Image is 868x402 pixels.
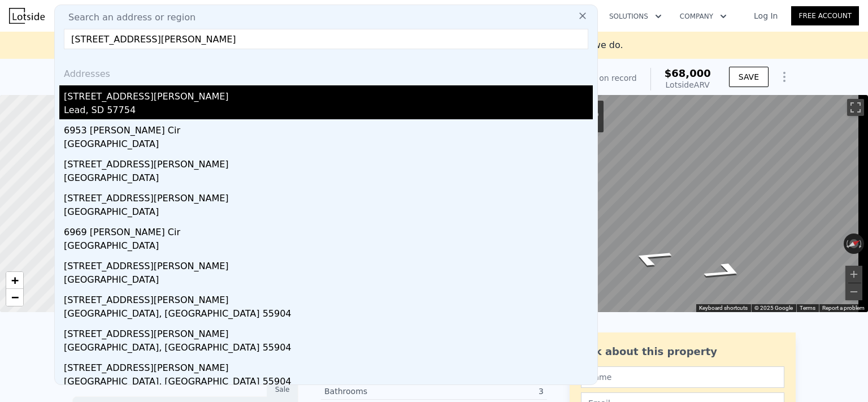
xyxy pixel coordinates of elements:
button: Rotate clockwise [858,234,865,254]
button: Reset the view [843,235,865,253]
div: Addresses [59,58,593,85]
a: Terms (opens in new tab) [800,305,815,311]
button: Solutions [600,6,671,27]
div: 6969 [PERSON_NAME] Cir [64,221,593,239]
button: Toggle fullscreen view [847,99,864,116]
div: Map [517,95,868,312]
span: © 2025 Google [754,305,793,311]
div: Lead, SD 57754 [64,103,593,119]
path: Go Southwest, CanAm Hwy [612,245,690,271]
button: Keyboard shortcuts [699,304,748,312]
div: Street View [517,95,868,312]
a: Report a problem [822,305,865,311]
div: [GEOGRAPHIC_DATA], [GEOGRAPHIC_DATA] 55904 [64,341,593,357]
div: Lotside ARV [665,79,711,90]
button: Show Options [773,66,796,88]
div: [GEOGRAPHIC_DATA] [64,239,593,255]
span: $68,000 [665,67,711,79]
button: Company [671,6,736,27]
div: [STREET_ADDRESS][PERSON_NAME] [64,323,593,341]
span: Search an address or region [59,11,196,24]
a: Zoom in [6,272,23,289]
span: + [11,273,19,287]
a: Free Account [791,6,859,25]
div: [STREET_ADDRESS][PERSON_NAME] [64,85,593,103]
path: Go Northeast, CanAm Hwy [686,258,764,284]
div: [GEOGRAPHIC_DATA], [GEOGRAPHIC_DATA] 55904 [64,375,593,391]
a: Log In [740,10,791,21]
div: [GEOGRAPHIC_DATA] [64,205,593,221]
img: Lotside [9,8,45,24]
div: 3 [434,386,544,397]
div: 6953 [PERSON_NAME] Cir [64,119,593,137]
div: Bathrooms [324,386,434,397]
input: Enter an address, city, region, neighborhood or zip code [64,29,588,49]
a: Zoom out [6,289,23,306]
div: [GEOGRAPHIC_DATA], [GEOGRAPHIC_DATA] 55904 [64,307,593,323]
div: Sale [267,382,298,397]
div: [GEOGRAPHIC_DATA] [64,273,593,289]
input: Name [581,366,784,388]
div: [STREET_ADDRESS][PERSON_NAME] [64,255,593,273]
button: SAVE [729,67,769,87]
div: [STREET_ADDRESS][PERSON_NAME] [64,357,593,375]
span: − [11,290,19,304]
button: Zoom in [845,266,862,283]
button: Zoom out [845,283,862,300]
div: [GEOGRAPHIC_DATA] [64,137,593,153]
div: Ask about this property [581,344,784,360]
div: [STREET_ADDRESS][PERSON_NAME] [64,153,593,171]
div: [STREET_ADDRESS][PERSON_NAME] [64,187,593,205]
div: [GEOGRAPHIC_DATA] [64,171,593,187]
button: Rotate counterclockwise [844,234,850,254]
div: [STREET_ADDRESS][PERSON_NAME] [64,289,593,307]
